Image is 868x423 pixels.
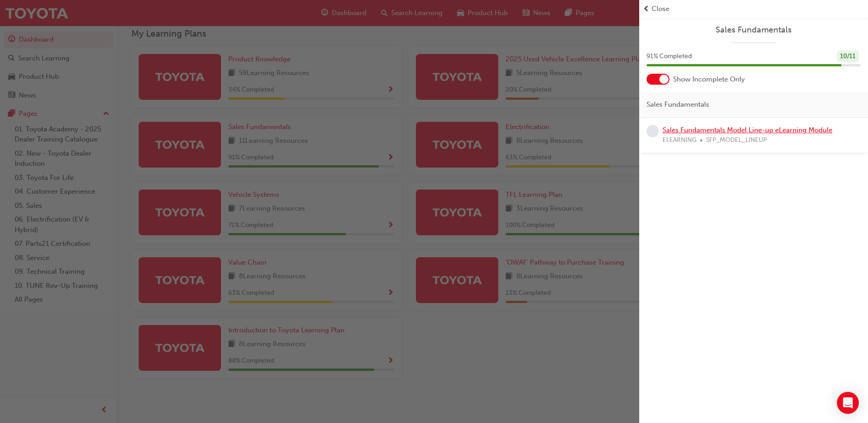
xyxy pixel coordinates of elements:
span: Sales Fundamentals [647,99,709,110]
a: Sales Fundamentals Model Line-up eLearning Module [663,126,832,134]
a: Sales Fundamentals [647,25,861,35]
span: learningRecordVerb_NONE-icon [647,125,659,137]
span: Close [652,4,669,14]
span: Show Incomplete Only [673,74,745,85]
span: prev-icon [643,4,650,14]
span: 91 % Completed [647,51,692,62]
div: Open Intercom Messenger [837,392,859,414]
span: SFP_MODEL_LINEUP [706,135,767,146]
button: prev-iconClose [643,4,864,14]
div: 10 / 11 [837,50,859,63]
span: ELEARNING [663,135,696,146]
